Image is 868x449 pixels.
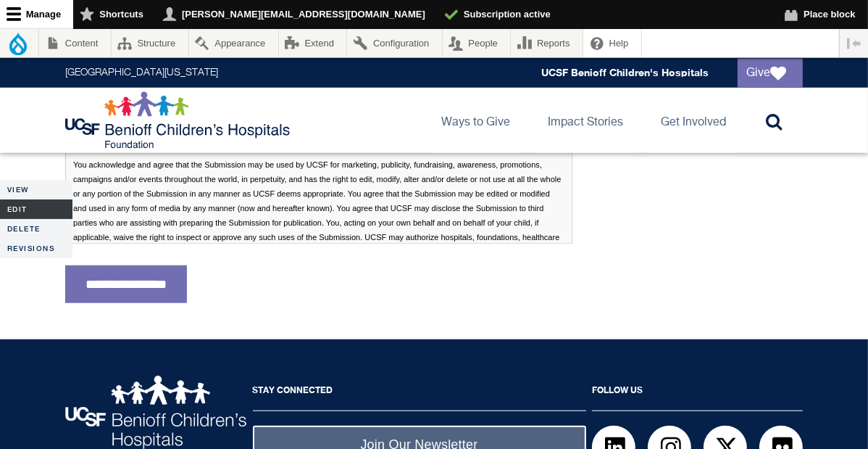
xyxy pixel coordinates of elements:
a: Reports [511,29,583,57]
a: Extend [279,29,347,57]
a: Impact Stories [536,88,635,153]
h2: Follow Us [592,376,803,411]
a: UCSF Benioff Children's Hospitals [541,67,709,79]
p: By checking the box above and submitting your story and contact information, you consent to, auth... [65,62,572,244]
a: Get Involved [649,88,738,153]
h2: Stay Connected [253,376,586,411]
a: Ways to Give [430,88,522,153]
a: Appearance [189,29,278,57]
a: Structure [112,29,188,57]
a: Help [583,29,641,57]
a: People [443,29,511,57]
a: Content [39,29,111,57]
button: Vertical orientation [840,29,868,57]
a: Give [738,59,803,88]
a: Configuration [347,29,441,57]
a: [GEOGRAPHIC_DATA][US_STATE] [65,68,218,78]
img: Logo for UCSF Benioff Children's Hospitals Foundation [65,91,293,149]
